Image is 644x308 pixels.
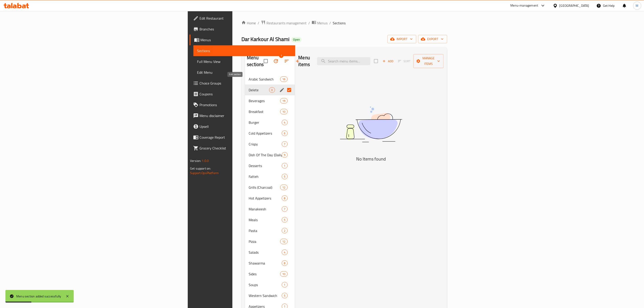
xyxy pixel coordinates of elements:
[282,196,287,200] span: 8
[190,99,295,110] a: Promotions
[282,250,287,255] span: 4
[249,120,282,125] span: Burger
[190,89,295,99] a: Coupons
[282,294,287,298] span: 5
[282,207,287,211] span: 7
[241,20,447,26] nav: breadcrumb
[291,38,302,41] span: Open
[280,109,287,114] div: items
[391,36,413,42] span: import
[249,293,282,298] span: Western Sandwich
[282,250,287,255] div: items
[190,78,295,89] a: Choice Groups
[333,20,346,26] span: Sections
[298,54,312,68] h2: Menu items
[282,174,287,179] div: items
[245,214,295,225] div: Meals5
[315,94,427,154] img: dish.svg
[282,120,287,125] span: 4
[382,59,394,64] span: Add
[249,228,282,233] span: Pasta
[245,106,295,117] div: Breakfast10
[245,160,295,171] div: Desserts1
[249,195,282,201] span: Hot Appetizers
[282,228,287,233] div: items
[245,182,295,193] div: Grills (Charcoal)12
[282,260,287,266] div: items
[245,139,295,149] div: Crispy7
[245,128,295,139] div: Cold Appetizers6
[280,77,287,81] span: 16
[199,124,292,129] span: Upsell
[190,165,211,171] span: Get support on:
[199,145,292,151] span: Grocery Checklist
[282,131,287,136] div: items
[200,37,292,43] span: Menus
[422,36,444,42] span: export
[249,282,282,287] span: Soups
[197,70,292,75] span: Edit Menu
[190,121,295,132] a: Upsell
[249,109,280,114] span: Breakfast
[199,102,292,108] span: Promotions
[280,76,287,82] div: items
[245,149,295,160] div: Dish Of The Day (Daily)9
[280,185,287,190] span: 12
[282,195,287,201] div: items
[280,99,287,103] span: 19
[245,204,295,214] div: Manakeesh7
[197,59,292,64] span: Full Menu View
[190,110,295,121] a: Menu disclaimer
[282,206,287,212] div: items
[197,48,292,53] span: Sections
[190,24,295,34] a: Branches
[282,283,287,287] span: 1
[269,88,275,92] span: 0
[249,76,280,82] div: Arabic Sandwich
[190,132,295,143] a: Coverage Report
[280,98,287,103] div: items
[245,236,295,247] div: Pizza12
[249,98,280,103] span: Beverages
[282,141,287,147] div: items
[245,279,295,290] div: Soups1
[190,13,295,24] a: Edit Restaurant
[413,54,444,68] button: Manage items
[511,3,538,8] div: Menu-management
[559,3,589,8] div: [GEOGRAPHIC_DATA]
[329,20,331,26] li: /
[245,193,295,204] div: Hot Appetizers8
[249,271,280,277] div: Sides
[249,185,280,190] span: Grills (Charcoal)
[249,217,282,223] span: Meals
[245,258,295,269] div: Shawarma8
[249,260,282,266] span: Shawarma
[418,35,447,43] button: export
[245,85,295,95] div: Delete0edit
[245,74,295,85] div: Arabic Sandwich16
[291,37,302,42] div: Open
[282,153,287,157] span: 9
[249,87,269,93] div: Delete
[199,91,292,97] span: Coupons
[282,142,287,146] span: 7
[16,294,61,299] div: Menu section added successfully
[245,171,295,182] div: Fatteh5
[190,170,219,176] a: Support.OpsPlatform
[193,56,295,67] a: Full Menu View
[199,135,292,140] span: Coverage Report
[261,56,270,66] span: Select all sections
[199,113,292,118] span: Menu disclaimer
[395,58,413,65] span: Sort items
[282,218,287,222] span: 5
[381,58,395,65] button: Add
[199,26,292,32] span: Branches
[282,175,287,179] span: 5
[249,239,280,244] span: Pizza
[282,163,287,168] div: items
[417,55,440,67] span: Manage items
[280,272,287,276] span: 10
[249,152,282,158] span: Dish Of The Day (Daily)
